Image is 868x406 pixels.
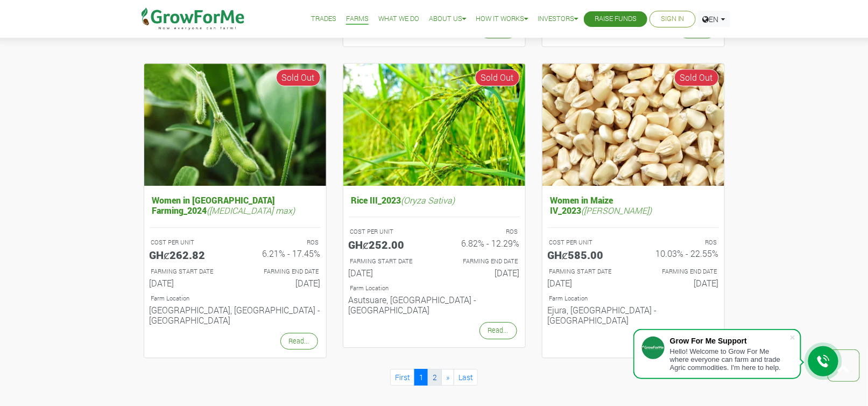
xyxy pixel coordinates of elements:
p: COST PER UNIT [549,238,624,247]
img: growforme image [144,64,326,186]
h5: Rice III_2023 [349,192,520,208]
h6: [DATE] [548,278,625,288]
h6: 10.03% - 22.55% [641,248,719,258]
h6: [DATE] [641,278,719,288]
a: About Us [429,13,466,25]
a: What We Do [378,13,419,25]
span: Sold Out [276,69,321,86]
a: Investors [538,13,578,25]
a: EN [698,11,730,27]
p: FARMING END DATE [643,267,717,276]
span: » [446,372,449,382]
i: (Oryza Sativa) [401,194,455,206]
img: growforme image [343,64,525,186]
p: Location of Farm [350,284,518,293]
a: Farms [346,13,369,25]
h5: Women in [GEOGRAPHIC_DATA] Farming_2024 [150,192,321,218]
p: FARMING END DATE [444,257,518,266]
h5: GHȼ262.82 [150,248,227,261]
p: ROS [444,227,518,236]
h5: GHȼ585.00 [548,248,625,261]
p: Location of Farm [151,294,319,303]
p: FARMING START DATE [350,257,425,266]
p: FARMING END DATE [245,267,319,276]
h6: [GEOGRAPHIC_DATA], [GEOGRAPHIC_DATA] - [GEOGRAPHIC_DATA] [150,305,321,325]
h6: [DATE] [442,268,520,278]
a: Last [454,369,478,386]
p: FARMING START DATE [549,267,624,276]
a: 2 [428,369,442,386]
a: How it Works [476,13,528,25]
h5: GHȼ252.00 [349,238,426,251]
p: ROS [245,238,319,247]
p: FARMING START DATE [151,267,225,276]
h6: [DATE] [243,278,321,288]
a: Raise Funds [595,13,637,25]
div: Hello! Welcome to Grow For Me where everyone can farm and trade Agric commodities. I'm here to help. [670,347,789,372]
span: Sold Out [475,69,520,86]
p: COST PER UNIT [350,227,425,236]
h6: Ejura, [GEOGRAPHIC_DATA] - [GEOGRAPHIC_DATA] [548,305,719,325]
span: Sold Out [674,69,719,86]
h6: [DATE] [349,268,426,278]
h5: Women in Maize IV_2023 [548,192,719,218]
h6: 6.82% - 12.29% [442,238,520,248]
a: 1 [414,369,428,386]
a: First [390,369,415,386]
nav: Page Navigation [144,369,725,386]
p: Location of Farm [549,294,717,303]
i: ([PERSON_NAME]) [582,205,652,216]
a: Sign In [661,13,684,25]
div: Grow For Me Support [670,337,789,345]
p: ROS [643,238,717,247]
a: Trades [311,13,336,25]
a: Read... [479,322,517,339]
i: ([MEDICAL_DATA] max) [207,205,295,216]
a: Read... [280,333,318,349]
h6: [DATE] [150,278,227,288]
img: growforme image [542,64,724,186]
h6: Asutsuare, [GEOGRAPHIC_DATA] - [GEOGRAPHIC_DATA] [349,295,520,315]
h6: 6.21% - 17.45% [243,248,321,258]
p: COST PER UNIT [151,238,225,247]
